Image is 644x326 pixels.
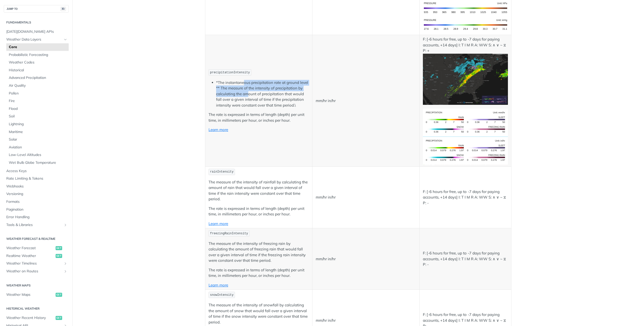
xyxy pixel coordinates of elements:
p: The rate is expressed in terms of length (depth) per unit time, in millimeters per hour, or inche... [209,112,309,123]
span: Access Keys [6,169,67,174]
a: Advanced Precipitation [6,74,69,82]
h2: Weather Maps [4,283,69,288]
span: Formats [6,199,67,204]
span: get [56,316,62,320]
a: Air Quality [6,82,69,89]
a: Weather Mapsget [4,291,69,299]
span: freezingRainIntensity [210,232,248,235]
a: Access Keys [4,167,69,175]
span: Wet Bulb Globe Temperature [9,160,67,165]
a: [DATE][DOMAIN_NAME] APIs [4,28,69,36]
span: Solar [9,137,67,142]
span: Rate Limiting & Tokens [6,176,67,181]
span: Maritime [9,129,67,135]
span: Weather Timelines [6,261,62,266]
span: Advanced Precipitation [9,75,67,80]
span: snowIntensity [210,293,234,297]
button: Show subpages for Weather Timelines [63,262,67,266]
a: Weather TimelinesShow subpages for Weather Timelines [4,260,69,267]
h2: Historical Weather [4,306,69,311]
button: Show subpages for Tools & Libraries [63,223,67,227]
span: Error Handling [6,215,67,220]
span: Weather Data Layers [6,37,62,42]
span: Pagination [6,207,67,212]
a: Error Handling [4,213,69,221]
a: Webhooks [4,183,69,190]
p: mm/hr in/hr [316,318,416,323]
h2: Weather Forecast & realtime [4,237,69,241]
li: *The instantaneous precipitation rate at ground level ** The measure of the intensity of precipit... [216,80,309,108]
a: Formats [4,198,69,206]
span: ⌘/ [60,7,66,11]
p: The measure of the intensity of freezing rain by calculating the amount of freezing rain that wou... [209,241,309,264]
span: Probabilistic Forecasting [9,52,67,57]
button: Hide subpages for Weather Data Layers [63,38,67,42]
a: Rate Limiting & Tokens [4,175,69,182]
span: get [56,254,62,258]
p: F: [-6 hours for free, up to -7 days for paying accounts, +14 days] I: T I M R A: WW S: ∧ ∨ ~ ⧖ P: - [423,250,508,268]
a: Probabilistic Forecasting [6,51,69,59]
span: Historical [9,68,67,73]
a: Weather Data LayersHide subpages for Weather Data Layers [4,36,69,43]
span: Low-Level Altitudes [9,152,67,157]
span: Aviation [9,145,67,150]
span: Core [9,45,67,50]
p: mm/hr in/hr [316,256,416,262]
span: Expand image [423,76,508,81]
span: rainIntensity [210,170,234,174]
a: Pollen [6,90,69,97]
span: get [56,246,62,250]
a: Fire [6,97,69,105]
span: Versioning [6,191,67,197]
span: Pollen [9,91,67,96]
span: Lightning [9,122,67,127]
a: Solar [6,136,69,143]
a: Soil [6,113,69,120]
span: Soil [9,114,67,119]
span: Fire [9,99,67,104]
button: Show subpages for Weather on Routes [63,269,67,273]
span: Webhooks [6,184,67,189]
a: Flood [6,105,69,113]
a: Weather on RoutesShow subpages for Weather on Routes [4,268,69,275]
a: Low-Level Altitudes [6,151,69,159]
a: Weather Codes [6,59,69,66]
a: Realtime Weatherget [4,252,69,260]
span: [DATE][DOMAIN_NAME] APIs [6,29,67,34]
p: mm/hr in/hr [316,194,416,200]
p: mm/hr in/hr [316,98,416,104]
p: F: [-6 hours for free, up to -7 days for paying accounts, +14 days] I: T I M R A: WW S: ∧ ∨ ~ ⧖ P: - [423,189,508,206]
p: The measure of the intensity of rainfall by calculating the amount of rain that would fall over a... [209,179,309,202]
a: Learn more [209,283,228,287]
a: Learn more [209,127,228,132]
button: JUMP TO⌘/ [4,5,69,13]
span: Expand image [423,120,508,124]
a: Core [6,43,69,51]
span: get [56,293,62,297]
a: Weather Recent Historyget [4,314,69,322]
span: Weather Codes [9,60,67,65]
a: Learn more [209,221,228,226]
a: Weather Forecastget [4,244,69,252]
span: Tools & Libraries [6,222,62,227]
span: Expand image [423,22,508,27]
span: Air Quality [9,83,67,88]
a: Wet Bulb Globe Temperature [6,159,69,167]
p: F: [-6 hours for free, up to -7 days for paying accounts, +14 days] I: T I M R A: WW S: ∧ ∨ ~ ⧖ P: + [423,37,508,105]
span: Realtime Weather [6,253,54,258]
span: Flood [9,106,67,111]
a: Aviation [6,144,69,151]
span: Weather on Routes [6,269,62,274]
p: The rate is expressed in terms of length (depth) per unit time, in millimeters per hour, or inche... [209,267,309,279]
p: The measure of the intensity of snowfall by calculating the amount of snow that would fall over a... [209,302,309,325]
p: The rate is expressed in terms of length (depth) per unit time, in millimeters per hour, or inche... [209,206,309,217]
span: Weather Maps [6,292,54,297]
a: Tools & LibrariesShow subpages for Tools & Libraries [4,221,69,229]
a: Lightning [6,120,69,128]
a: Maritime [6,128,69,136]
a: Versioning [4,190,69,198]
span: Weather Recent History [6,315,54,320]
span: Weather Forecast [6,246,54,251]
span: Expand image [423,148,508,153]
span: Expand image [423,5,508,10]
